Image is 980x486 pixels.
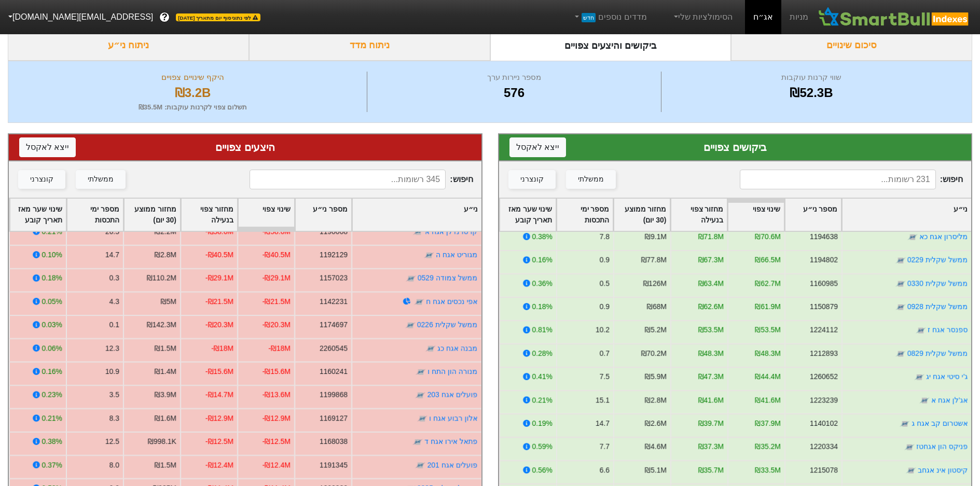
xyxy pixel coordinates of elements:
div: 7.8 [599,231,609,242]
div: קונצרני [30,174,53,185]
div: 8.3 [109,413,119,424]
div: ₪1.6M [155,413,176,424]
img: tase link [905,465,916,476]
div: 0.10% [42,249,62,260]
div: ₪71.8M [698,231,724,242]
div: היקף שינויים צפויים [21,72,364,84]
div: -₪20.3M [263,320,291,330]
img: tase link [904,442,914,452]
div: 0.81% [532,325,552,336]
div: 14.7 [595,418,609,429]
div: -₪18M [268,343,291,354]
a: מגוריט אגח ה [436,251,478,259]
img: tase link [895,302,905,312]
div: ₪47.3M [698,371,724,382]
div: 1223239 [809,395,837,406]
div: ₪44.4M [755,371,781,382]
div: -₪18M [211,343,233,354]
img: tase link [895,349,905,359]
div: היצעים צפויים [19,140,471,155]
a: מדדים נוספיםחדש [569,7,651,27]
div: 0.21% [532,395,552,406]
a: פועלים אגח 203 [427,391,478,399]
div: ₪1.4M [155,366,176,377]
div: Toggle SortBy [352,199,481,231]
div: 0.9 [599,301,609,312]
a: ממשל שקלית 0226 [417,321,478,329]
div: -₪15.6M [205,366,233,377]
img: tase link [416,367,426,377]
a: אג'לן אגח א [931,396,968,404]
div: -₪58.6M [263,226,291,237]
div: -₪58.6M [205,226,233,237]
div: Toggle SortBy [785,199,841,231]
div: ₪2.6M [645,418,667,429]
div: 0.9 [599,255,609,266]
div: -₪12.4M [205,460,233,470]
div: ₪67.3M [698,255,724,266]
div: -₪14.7M [205,390,233,400]
div: ₪5M [161,296,176,307]
div: Toggle SortBy [614,199,670,231]
input: 231 רשומות... [740,170,936,189]
div: 0.1 [109,320,119,330]
div: ₪53.5M [755,325,781,336]
div: ₪1.5M [155,460,176,470]
div: -₪40.5M [205,249,233,260]
div: ₪37.9M [755,418,781,429]
div: ₪998.1K [148,436,176,447]
div: ביקושים צפויים [509,140,961,155]
div: ₪62.6M [698,301,724,312]
div: ₪39.7M [698,418,724,429]
div: 8.0 [109,460,119,470]
div: ממשלתי [578,174,604,185]
div: 0.21% [42,226,62,237]
div: -₪12.5M [205,436,233,447]
img: tase link [914,372,924,382]
div: 0.16% [532,255,552,266]
img: tase link [895,255,905,266]
div: 14.7 [105,249,119,260]
div: ₪2.2M [155,226,176,237]
div: Toggle SortBy [728,199,784,231]
div: ₪48.3M [698,348,724,359]
img: tase link [417,413,427,424]
div: 1157023 [320,273,348,284]
a: מנורה הון התח ו [427,367,478,376]
div: ₪35.7M [698,465,724,476]
img: tase link [415,460,425,470]
div: ביקושים והיצעים צפויים [490,30,731,61]
div: 1190008 [320,226,348,237]
a: אלון רבוע אגח ו [429,414,478,422]
button: ממשלתי [566,170,616,189]
div: 6.6 [599,465,609,476]
div: 1220334 [809,441,837,452]
img: tase link [895,279,905,289]
div: סיכום שינויים [731,30,972,61]
div: 1194802 [809,255,837,266]
div: 1142231 [320,296,348,307]
div: 3.5 [109,390,119,400]
div: ₪77.8M [641,255,667,266]
div: ₪63.4M [698,278,724,289]
div: 1150879 [809,301,837,312]
div: -₪13.6M [263,390,291,400]
img: tase link [915,325,926,336]
div: -₪29.1M [205,273,233,284]
span: לפי נתוני סוף יום מתאריך [DATE] [176,13,260,21]
img: tase link [412,437,423,447]
div: -₪12.9M [205,413,233,424]
div: ₪33.5M [755,465,781,476]
div: 0.38% [42,436,62,447]
div: ₪48.3M [755,348,781,359]
input: 345 רשומות... [250,170,446,189]
div: 7.7 [599,441,609,452]
div: 1224112 [809,325,837,336]
div: 12.5 [105,436,119,447]
img: tase link [919,395,929,406]
div: Toggle SortBy [181,199,237,231]
div: Toggle SortBy [295,199,351,231]
a: ממשל שקלית 0330 [907,279,968,287]
div: 1199868 [320,390,348,400]
div: ₪53.5M [698,325,724,336]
